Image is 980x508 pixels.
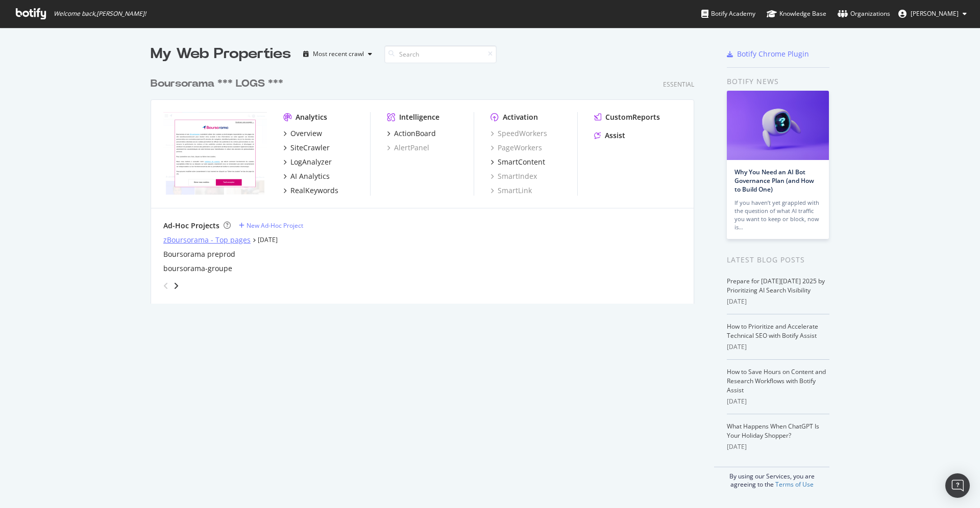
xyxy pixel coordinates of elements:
div: Overview [290,128,322,139]
a: SmartContent [491,157,545,167]
a: Why You Need an AI Bot Governance Plan (and How to Build One) [734,168,814,194]
div: If you haven’t yet grappled with the question of what AI traffic you want to keep or block, now is… [734,199,821,231]
div: By using our Services, you are agreeing to the [714,467,829,489]
div: Essential [663,80,694,89]
img: boursorama.com [163,112,267,195]
div: Assist [605,130,625,141]
div: angle-left [159,278,173,294]
a: How to Prioritize and Accelerate Technical SEO with Botify Assist [727,322,818,340]
div: Activation [503,112,538,122]
div: Botify Chrome Plugin [737,49,809,59]
div: Ad-Hoc Projects [163,221,219,231]
div: [DATE] [727,442,829,451]
a: CustomReports [594,112,660,122]
a: PageWorkers [491,143,542,153]
a: [DATE] [258,235,278,244]
img: Why You Need an AI Bot Governance Plan (and How to Build One) [727,91,829,160]
button: Most recent crawl [299,46,376,62]
div: Latest Blog Posts [727,254,829,265]
a: Overview [283,128,322,139]
div: Most recent crawl [313,51,364,57]
a: AI Analytics [283,171,330,181]
div: [DATE] [727,342,829,352]
div: angle-right [173,281,180,291]
div: AI Analytics [290,171,330,181]
a: LogAnalyzer [283,157,332,167]
div: Knowledge Base [767,9,826,19]
a: SmartLink [491,185,532,196]
div: Analytics [296,112,327,122]
a: Assist [594,130,625,141]
div: grid [151,64,702,304]
div: [DATE] [727,297,829,306]
a: zBoursorama - Top pages [163,235,251,245]
a: SmartIndex [491,171,537,181]
a: What Happens When ChatGPT Is Your Holiday Shopper? [727,422,819,440]
a: boursorama-groupe [163,263,232,274]
div: Botify news [727,76,829,87]
div: CustomReports [605,112,660,122]
span: Welcome back, [PERSON_NAME] ! [54,10,146,18]
div: SiteCrawler [290,143,330,153]
div: Intelligence [399,112,439,122]
a: Terms of Use [775,480,814,489]
div: LogAnalyzer [290,157,332,167]
a: SpeedWorkers [491,128,547,139]
a: Prepare for [DATE][DATE] 2025 by Prioritizing AI Search Visibility [727,277,825,295]
div: ActionBoard [394,128,436,139]
div: RealKeywords [290,185,338,196]
input: Search [384,45,497,63]
a: RealKeywords [283,185,338,196]
div: Organizations [838,9,890,19]
a: Botify Chrome Plugin [727,49,809,59]
div: My Web Properties [151,44,291,64]
a: SiteCrawler [283,143,330,153]
span: Emmanuelle Cariou [911,9,959,18]
div: Open Intercom Messenger [945,473,970,498]
a: Boursorama preprod [163,249,235,259]
a: AlertPanel [387,143,429,153]
a: New Ad-Hoc Project [239,221,303,230]
a: How to Save Hours on Content and Research Workflows with Botify Assist [727,367,826,394]
div: New Ad-Hoc Project [247,221,303,230]
button: [PERSON_NAME] [890,6,975,22]
div: SmartContent [498,157,545,167]
div: [DATE] [727,397,829,406]
div: Botify Academy [701,9,755,19]
a: ActionBoard [387,128,436,139]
